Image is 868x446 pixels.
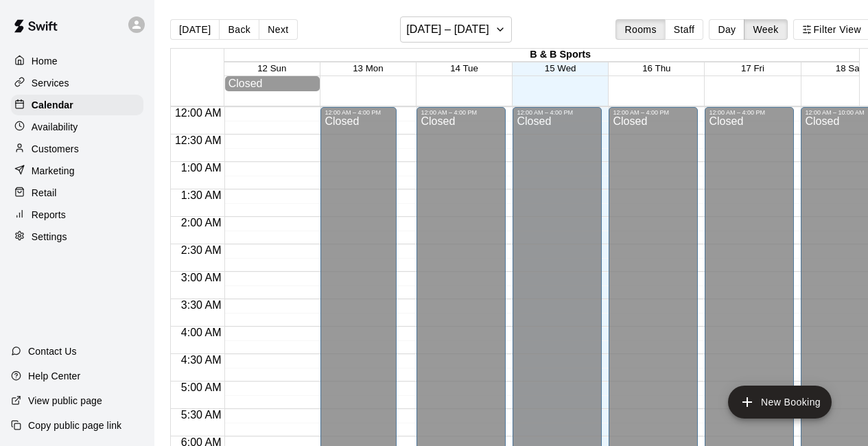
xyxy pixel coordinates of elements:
[259,19,297,40] button: Next
[178,354,225,366] span: 4:30 AM
[11,183,143,203] a: Retail
[11,161,143,181] a: Marketing
[709,109,790,116] div: 12:00 AM – 4:00 PM
[257,63,286,73] button: 12 Sun
[353,63,383,73] button: 13 Mon
[32,230,67,244] p: Settings
[178,162,225,174] span: 1:00 AM
[170,19,220,40] button: [DATE]
[450,63,478,73] button: 14 Tue
[741,63,764,73] button: 17 Fri
[32,54,58,68] p: Home
[545,63,576,73] button: 15 Wed
[28,394,102,408] p: View public page
[178,409,225,421] span: 5:30 AM
[32,76,69,90] p: Services
[32,164,75,178] p: Marketing
[178,189,225,201] span: 1:30 AM
[32,186,57,200] p: Retail
[178,299,225,311] span: 3:30 AM
[728,386,832,419] button: add
[406,20,489,39] h6: [DATE] – [DATE]
[11,73,143,93] a: Services
[32,208,66,222] p: Reports
[32,142,79,156] p: Customers
[28,369,80,383] p: Help Center
[178,244,225,256] span: 2:30 AM
[11,204,143,225] a: Reports
[744,19,787,40] button: Week
[517,109,598,116] div: 12:00 AM – 4:00 PM
[178,382,225,393] span: 5:00 AM
[228,78,316,90] div: Closed
[613,109,694,116] div: 12:00 AM – 4:00 PM
[219,19,259,40] button: Back
[32,98,73,112] p: Calendar
[32,120,78,134] p: Availability
[28,344,77,358] p: Contact Us
[836,63,863,73] button: 18 Sat
[642,63,670,73] button: 16 Thu
[178,272,225,283] span: 3:00 AM
[178,217,225,228] span: 2:00 AM
[709,19,744,40] button: Day
[11,139,143,159] a: Customers
[325,109,392,116] div: 12:00 AM – 4:00 PM
[178,327,225,338] span: 4:00 AM
[400,16,512,43] button: [DATE] – [DATE]
[172,107,225,119] span: 12:00 AM
[28,419,121,432] p: Copy public page link
[172,134,225,146] span: 12:30 AM
[615,19,665,40] button: Rooms
[421,109,502,116] div: 12:00 AM – 4:00 PM
[11,226,143,247] a: Settings
[11,95,143,115] a: Calendar
[11,51,143,71] a: Home
[11,117,143,137] a: Availability
[665,19,704,40] button: Staff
